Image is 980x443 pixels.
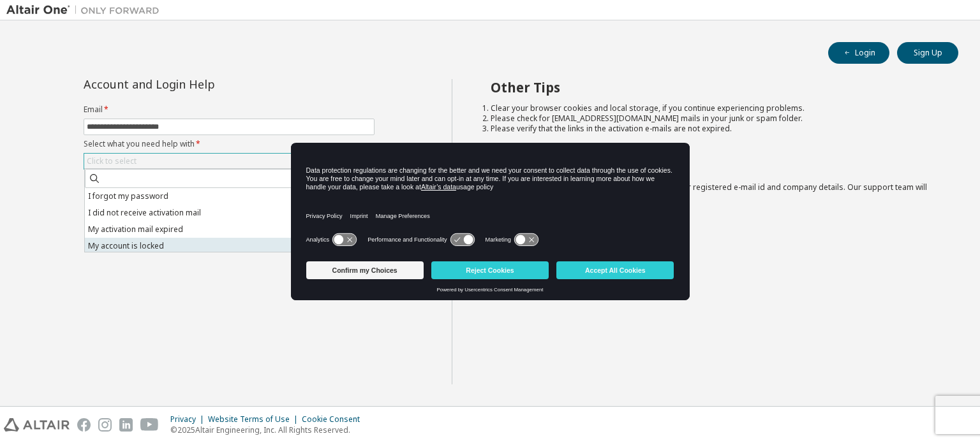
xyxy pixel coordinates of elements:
div: Cookie Consent [302,414,367,425]
button: Login [828,42,889,64]
li: Please check for [EMAIL_ADDRESS][DOMAIN_NAME] mails in your junk or spam folder. [491,113,936,124]
h2: Not sure how to login? [491,158,936,175]
label: Email [84,105,375,115]
span: with a brief description of the problem, your registered e-mail id and company details. Our suppo... [491,182,927,203]
li: Clear your browser cookies and local storage, if you continue experiencing problems. [491,103,936,113]
button: Sign Up [897,42,958,64]
div: Click to select [84,154,374,169]
img: altair_logo.svg [4,418,70,432]
img: instagram.svg [98,418,112,432]
img: youtube.svg [140,418,159,432]
label: Select what you need help with [84,139,375,149]
li: Please verify that the links in the activation e-mails are not expired. [491,124,936,134]
img: Altair One [6,4,166,17]
div: Account and Login Help [84,79,316,89]
p: © 2025 Altair Engineering, Inc. All Rights Reserved. [170,425,367,435]
img: linkedin.svg [119,418,133,432]
li: I forgot my password [85,188,372,205]
div: Click to select [87,156,137,166]
h2: Other Tips [491,79,936,96]
img: facebook.svg [77,418,91,432]
div: Website Terms of Use [208,414,302,425]
div: Privacy [170,414,208,425]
